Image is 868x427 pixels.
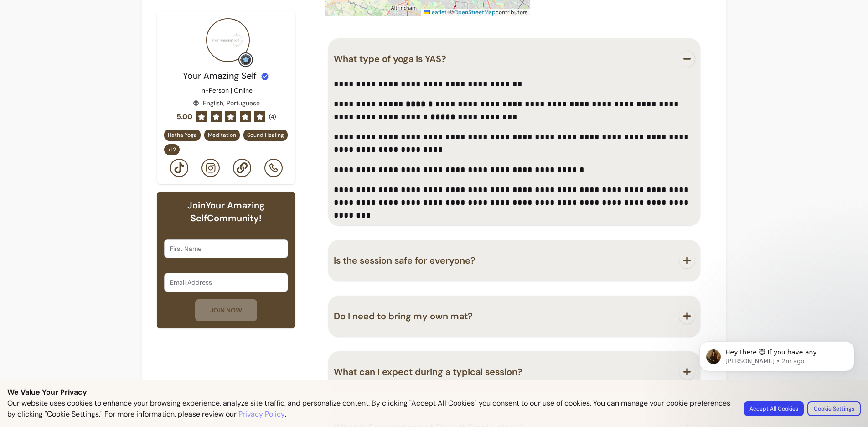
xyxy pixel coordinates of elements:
button: Is the session safe for everyone? [334,245,695,276]
span: + 12 [166,146,178,153]
h6: Join Your Amazing Self Community! [164,199,288,224]
span: What can I expect during a typical session? [334,366,522,378]
p: We Value Your Privacy [7,387,861,398]
span: Is the session safe for everyone? [334,255,475,266]
span: What type of yoga is YAS? [334,53,446,65]
div: What type of yoga is YAS? [334,74,695,213]
button: What can I expect during a typical session? [334,357,695,387]
img: Grow [240,54,251,65]
button: Do I need to bring my own mat? [334,301,695,331]
span: Do I need to bring my own mat? [334,310,473,322]
div: © contributors [421,9,530,16]
a: OpenStreetMap [454,9,496,16]
iframe: Intercom notifications message [686,322,868,422]
p: Our website uses cookies to enhance your browsing experience, analyze site traffic, and personali... [7,398,733,420]
p: In-Person | Online [200,86,253,95]
a: Privacy Policy [238,409,285,420]
span: Hatha Yoga [168,131,197,139]
a: Leaflet [424,9,447,16]
img: Provider image [206,18,250,62]
span: 5.00 [176,111,192,122]
span: Your Amazing Self [183,70,257,82]
input: Email Address [170,278,282,287]
button: What type of yoga is YAS? [334,44,695,74]
span: Meditation [208,131,236,139]
span: Sound Healing [247,131,284,139]
div: English, Portuguese [193,99,260,108]
span: | [448,9,449,16]
span: ( 4 ) [269,113,276,120]
input: First Name [170,244,282,253]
